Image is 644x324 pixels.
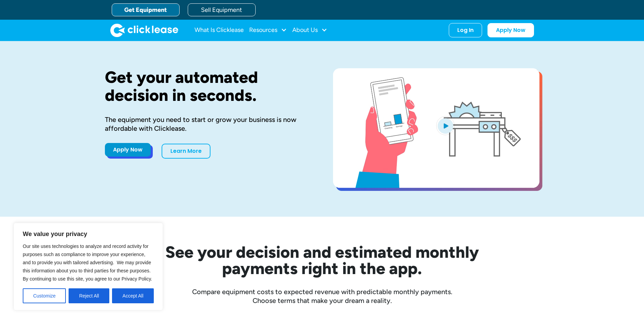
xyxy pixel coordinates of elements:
button: Customize [23,288,66,303]
h2: See your decision and estimated monthly payments right in the app. [132,244,512,276]
img: Clicklease logo [110,23,178,37]
h1: Get your automated decision in seconds. [105,68,311,104]
span: Our site uses technologies to analyze and record activity for purposes such as compliance to impr... [23,244,152,282]
div: Resources [249,23,287,37]
a: What Is Clicklease [195,23,244,37]
a: open lightbox [333,68,539,188]
a: Apply Now [487,23,534,37]
div: Log In [457,27,474,34]
img: Blue play button logo on a light blue circular background [436,116,455,135]
div: The equipment you need to start or grow your business is now affordable with Clicklease. [105,115,311,133]
p: We value your privacy [23,230,154,238]
div: We value your privacy [14,223,163,310]
a: Apply Now [105,143,151,157]
button: Reject All [69,288,109,303]
div: Compare equipment costs to expected revenue with predictable monthly payments. Choose terms that ... [105,287,539,305]
a: Get Equipment [112,3,180,16]
a: home [110,23,178,37]
div: About Us [292,23,327,37]
button: Accept All [112,288,154,303]
a: Sell Equipment [188,3,256,16]
a: Learn More [162,144,210,159]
